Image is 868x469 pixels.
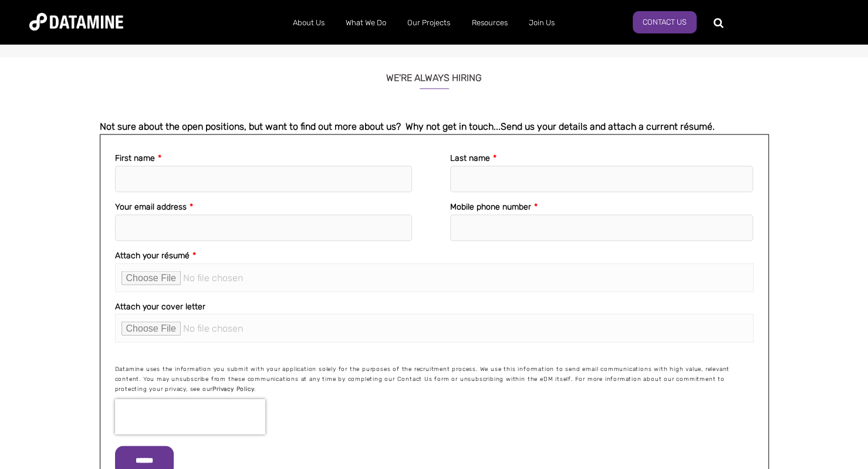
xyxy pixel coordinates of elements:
[115,302,205,312] span: Attach your cover letter
[100,58,769,89] h3: WE'RE ALWAYS HIRING
[335,8,397,38] a: What We Do
[115,153,155,163] span: First name
[100,121,715,132] span: Not sure about the open positions, but want to find out more about us? Why not get in touch...Sen...
[115,399,265,434] iframe: reCAPTCHA
[115,251,190,261] span: Attach your résumé
[115,202,187,212] span: Your email address
[282,8,335,38] a: About Us
[115,365,754,394] p: Datamine uses the information you submit with your application solely for the purposes of the rec...
[518,8,565,38] a: Join Us
[397,8,461,38] a: Our Projects
[29,13,123,31] img: Datamine
[461,8,518,38] a: Resources
[450,153,490,163] span: Last name
[633,11,697,33] a: Contact Us
[212,386,254,393] a: Privacy Policy
[450,202,531,212] span: Mobile phone number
